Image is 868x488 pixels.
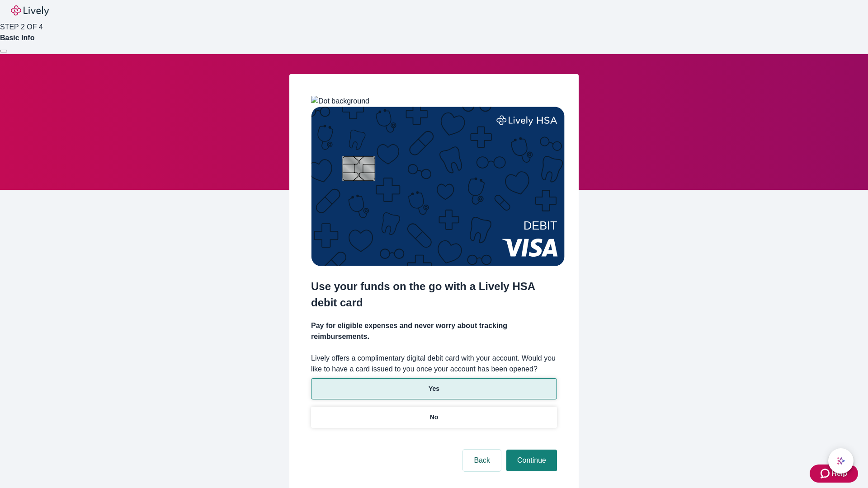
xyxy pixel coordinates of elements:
[836,456,845,465] svg: Lively AI Assistant
[810,465,858,483] button: Zendesk support iconHelp
[506,450,557,471] button: Continue
[311,278,557,311] h2: Use your funds on the go with a Lively HSA debit card
[311,353,557,375] label: Lively offers a complimentary digital debit card with your account. Would you like to have a card...
[463,450,501,471] button: Back
[311,407,557,428] button: No
[311,107,565,266] img: Debit card
[429,384,439,394] p: Yes
[828,448,854,474] button: chat
[11,5,49,16] img: Lively
[311,320,557,342] h4: Pay for eligible expenses and never worry about tracking reimbursements.
[831,468,847,479] span: Help
[430,413,439,422] p: No
[821,468,831,479] svg: Zendesk support icon
[311,96,369,107] img: Dot background
[311,378,557,399] button: Yes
